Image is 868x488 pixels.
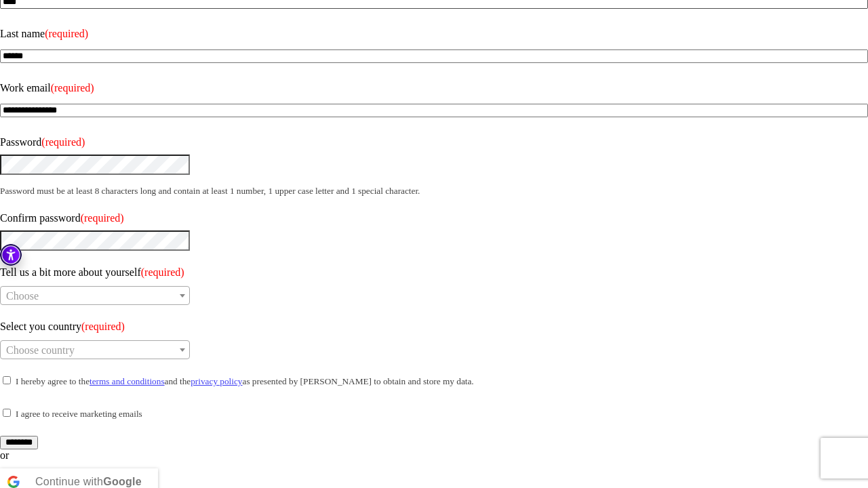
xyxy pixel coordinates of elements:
[191,376,242,386] a: privacy policy
[81,212,124,224] span: (required)
[103,476,142,487] b: Google
[45,28,88,39] span: (required)
[16,409,142,419] small: I agree to receive marketing emails
[6,290,39,302] span: Choose
[51,82,94,94] span: (required)
[3,409,11,417] input: I agree to receive marketing emails
[6,344,75,356] span: Choose country
[16,376,474,386] small: I hereby agree to the and the as presented by [PERSON_NAME] to obtain and store my data.
[141,266,184,278] span: (required)
[90,376,165,386] a: terms and conditions
[3,376,11,384] input: I hereby agree to theterms and conditionsand theprivacy policyas presented by [PERSON_NAME] to ob...
[81,321,125,332] span: (required)
[41,136,85,148] span: (required)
